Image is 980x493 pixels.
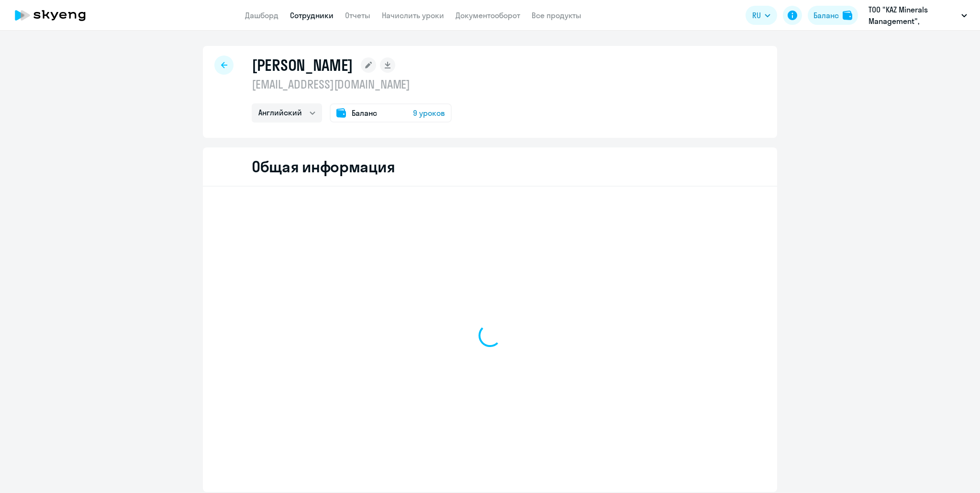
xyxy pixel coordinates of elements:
img: balance [843,11,852,20]
span: RU [752,10,761,21]
button: RU [746,6,777,25]
a: Документооборот [456,11,520,20]
a: Дашборд [245,11,278,20]
h1: [PERSON_NAME] [252,56,353,75]
a: Отчеты [345,11,370,20]
p: [EMAIL_ADDRESS][DOMAIN_NAME] [252,77,452,92]
span: Баланс [352,107,377,119]
span: 9 уроков [413,107,445,119]
a: Сотрудники [290,11,334,20]
button: Балансbalance [808,6,858,25]
a: Начислить уроки [382,11,444,20]
p: ТОО "KAZ Minerals Management", Постоплата [869,4,958,27]
h2: Общая информация [252,157,395,176]
a: Все продукты [532,11,581,20]
div: Баланс [813,10,839,21]
button: ТОО "KAZ Minerals Management", Постоплата [864,4,972,27]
